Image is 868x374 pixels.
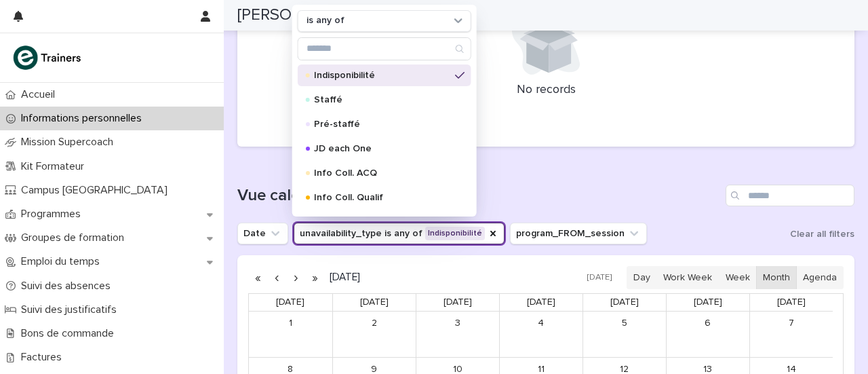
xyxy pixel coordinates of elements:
[237,186,720,206] h1: Vue calendrier
[305,267,324,288] button: Next year
[16,88,66,101] p: Accueil
[248,267,267,288] button: Previous year
[697,312,719,334] a: September 6, 2025
[267,267,286,288] button: Previous month
[796,266,844,289] button: Agenda
[583,312,666,358] td: September 5, 2025
[314,144,450,153] p: JD each One
[314,95,450,105] p: Staffé
[357,294,391,311] a: Tuesday
[608,294,642,311] a: Friday
[749,312,833,358] td: September 7, 2025
[726,185,854,206] input: Search
[324,272,360,282] h2: [DATE]
[237,5,362,25] h2: [PERSON_NAME]
[16,351,73,364] p: Factures
[314,193,450,202] p: Info Coll. Qualif
[774,294,808,311] a: Sunday
[314,71,450,80] p: Indisponibilité
[294,223,505,244] button: unavailability_type
[530,312,552,334] a: September 4, 2025
[273,294,307,311] a: Monday
[510,223,647,244] button: program_FROM_session
[691,294,725,311] a: Saturday
[785,224,854,244] button: Clear all filters
[16,255,111,268] p: Emploi du temps
[16,136,124,149] p: Mission Supercoach
[627,266,657,289] button: Day
[781,312,802,334] a: September 7, 2025
[16,303,127,316] p: Suivi des justificatifs
[16,112,153,125] p: Informations personnelles
[332,312,416,358] td: September 2, 2025
[298,37,471,60] div: Search
[254,83,838,98] p: No records
[16,231,135,244] p: Groupes de formation
[298,38,471,60] input: Search
[16,208,92,221] p: Programmes
[524,294,558,311] a: Thursday
[718,266,756,289] button: Week
[307,15,344,26] p: is any of
[314,168,450,178] p: Info Coll. ACQ
[363,312,385,334] a: September 2, 2025
[656,266,719,289] button: Work Week
[11,44,85,71] img: K0CqGN7SDeD6s4JG8KQk
[279,312,301,334] a: September 1, 2025
[790,229,854,239] span: Clear all filters
[614,312,635,334] a: September 5, 2025
[447,312,469,334] a: September 3, 2025
[756,266,797,289] button: Month
[16,160,95,173] p: Kit Formateur
[16,327,125,340] p: Bons de commande
[441,294,475,311] a: Wednesday
[237,223,288,244] button: Date
[286,267,305,288] button: Next month
[314,119,450,129] p: Pré-staffé
[16,184,178,197] p: Campus [GEOGRAPHIC_DATA]
[416,312,499,358] td: September 3, 2025
[16,280,121,293] p: Suivi des absences
[666,312,749,358] td: September 6, 2025
[249,312,332,358] td: September 1, 2025
[580,268,618,288] button: [DATE]
[499,312,583,358] td: September 4, 2025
